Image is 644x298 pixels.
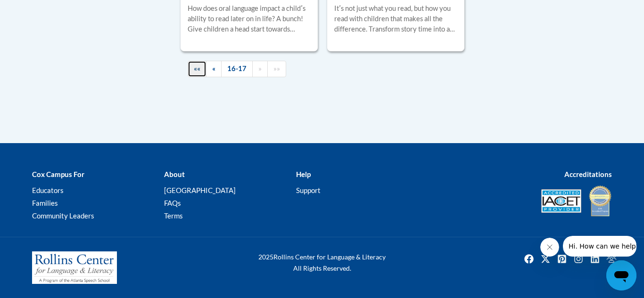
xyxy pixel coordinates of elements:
a: Pinterest [554,251,570,266]
a: Facebook [521,251,537,266]
b: Cox Campus For [32,170,84,178]
a: End [267,61,286,77]
span: «« [194,64,200,72]
a: FAQs [164,199,181,207]
a: Previous [206,61,222,77]
div: How does oral language impact a childʹs ability to read later on in life? A bunch! Give children ... [188,3,311,34]
img: Facebook group icon [604,251,619,266]
img: Accredited IACET® Provider [541,189,581,213]
a: 16-17 [221,61,253,77]
a: Terms [164,211,183,220]
span: Hi. How can we help? [6,7,76,14]
span: 2025 [258,253,273,261]
a: Begining [188,61,206,77]
iframe: Message from company [563,236,636,257]
img: Facebook icon [521,251,537,266]
a: Support [296,186,321,194]
img: LinkedIn icon [587,251,603,266]
a: Educators [32,186,64,194]
span: » [258,64,262,72]
iframe: Button to launch messaging window [606,260,636,290]
div: Itʹs not just what you read, but how you read with children that makes all the difference. Transf... [334,3,457,34]
b: Accreditations [564,170,612,178]
a: [GEOGRAPHIC_DATA] [164,186,236,194]
a: Twitter [538,251,553,266]
a: Instagram [571,251,586,266]
span: »» [273,64,280,72]
iframe: Close message [540,238,559,257]
img: Instagram icon [571,251,586,266]
a: Next [252,61,268,77]
img: IDA® Accredited [588,185,612,217]
a: Linkedin [587,251,603,266]
div: Rollins Center for Language & Literacy All Rights Reserved. [223,251,421,274]
img: Pinterest icon [554,251,570,266]
img: Twitter icon [538,251,553,266]
img: Rollins Center for Language & Literacy - A Program of the Atlanta Speech School [32,251,117,284]
a: Community Leaders [32,211,94,220]
a: Facebook Group [604,251,619,266]
b: Help [296,170,311,178]
span: « [212,64,215,72]
b: About [164,170,185,178]
a: Families [32,199,58,207]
